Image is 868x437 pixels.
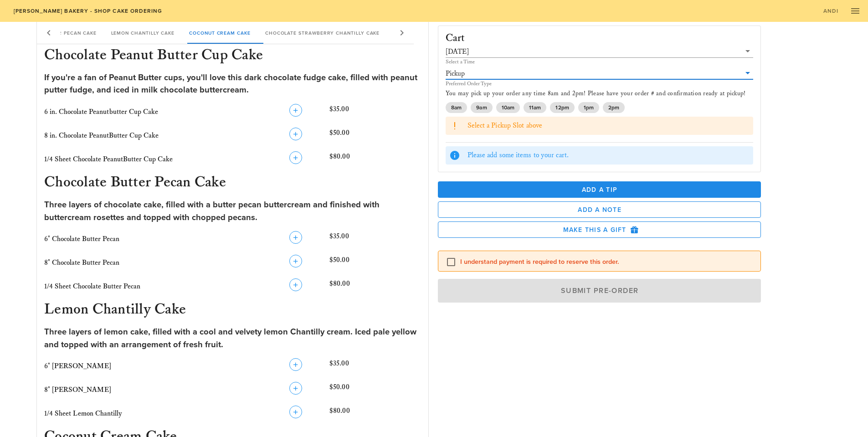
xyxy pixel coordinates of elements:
div: Pickup [446,67,754,79]
div: Preferred Order Type [446,81,754,87]
div: $50.00 [328,253,423,273]
span: 8 in. Chocolate PeanutButter Cup Cake [44,131,159,140]
span: Select a Pickup Slot above [467,121,543,130]
span: 2pm [608,102,619,113]
div: [DATE] [446,48,469,56]
span: 1/4 Sheet Chocolate PeanutButter Cup Cake [44,155,173,164]
div: [DATE] [446,46,754,57]
div: $50.00 [328,126,423,146]
div: $80.00 [328,277,423,297]
span: 1/4 Sheet Chocolate Butter Pecan [44,282,140,291]
button: Make this a Gift [438,221,761,238]
span: 8am [451,102,462,113]
div: Chocolate Strawberry Chantilly Cake [258,22,387,44]
div: Pickup [446,70,465,78]
div: Three layers of lemon cake, filled with a cool and velvety lemon Chantilly cream. Iced pale yello... [44,326,421,351]
button: Submit Pre-Order [438,279,761,303]
div: Please add some items to your cart. [467,150,750,160]
span: 9am [476,102,487,113]
button: Add a Note [438,201,761,218]
p: You may pick up your order any time 8am and 2pm! Please have your order # and confirmation ready ... [446,89,754,98]
span: 6 in. Chocolate Peanutbutter Cup Cake [44,108,158,116]
div: Coconut Cream Cake [182,22,258,44]
div: $80.00 [328,404,423,424]
h3: Chocolate Peanut Butter Cup Cake [42,46,423,66]
span: Andi [823,8,838,14]
div: $35.00 [328,102,423,122]
h3: Cart [446,33,465,44]
span: 12pm [555,102,569,113]
h3: Chocolate Butter Pecan Cake [42,173,423,193]
button: Add a Tip [438,181,761,198]
label: I understand payment is required to reserve this order. [460,257,754,267]
div: $80.00 [328,149,423,170]
span: 6" Chocolate Butter Pecan [44,235,119,243]
span: 6" [PERSON_NAME] [44,362,111,370]
span: Add a Tip [445,186,754,194]
span: 10am [501,102,514,113]
div: Three layers of chocolate cake, filled with a butter pecan buttercream and finished with buttercr... [44,199,421,224]
span: Submit Pre-Order [448,286,751,295]
span: 8" Chocolate Butter Pecan [44,258,119,267]
div: $50.00 [328,380,423,400]
h3: Lemon Chantilly Cake [42,300,423,320]
span: 1pm [583,102,593,113]
span: [PERSON_NAME] Bakery - Shop Cake Ordering [13,8,162,14]
div: Select a Time [446,59,754,65]
div: $35.00 [328,229,423,249]
span: 11am [529,102,541,113]
a: [PERSON_NAME] Bakery - Shop Cake Ordering [7,5,168,17]
span: Add a Note [446,206,754,214]
div: $35.00 [328,356,423,376]
div: If you're a fan of Peanut Butter cups, you'll love this dark chocolate fudge cake, filled with pe... [44,72,421,97]
div: Lemon Chantilly Cake [104,22,182,44]
span: 8" [PERSON_NAME] [44,386,111,394]
a: Andi [817,5,844,17]
span: Make this a Gift [446,226,754,234]
span: 1/4 Sheet Lemon Chantilly [44,409,122,418]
